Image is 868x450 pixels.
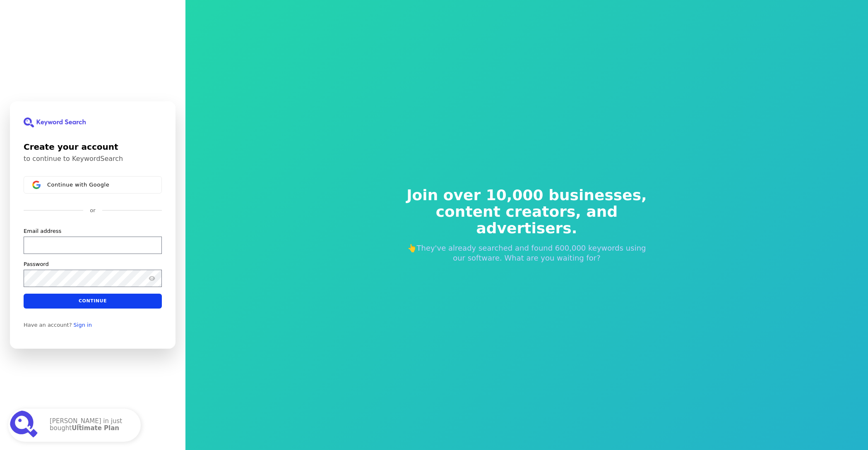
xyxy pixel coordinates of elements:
[401,203,653,237] span: content creators, and advertisers.
[50,418,132,433] p: [PERSON_NAME] in just bought
[32,181,41,189] img: Sign in with Google
[24,294,162,309] button: Continue
[24,117,86,127] img: KeywordSearch
[401,243,653,263] p: 👆They've already searched and found 600,000 keywords using our software. What are you waiting for?
[24,176,162,194] button: Sign in with GoogleContinue with Google
[24,155,162,163] p: to continue to KeywordSearch
[24,322,72,328] span: Have an account?
[147,273,157,283] button: Show password
[24,227,61,235] label: Email address
[90,207,95,214] p: or
[72,424,119,432] strong: Ultimate Plan
[10,410,40,440] img: Ultimate Plan
[47,182,109,188] span: Continue with Google
[74,322,92,328] a: Sign in
[24,141,162,153] h1: Create your account
[401,187,653,203] span: Join over 10,000 businesses,
[24,261,49,268] label: Password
